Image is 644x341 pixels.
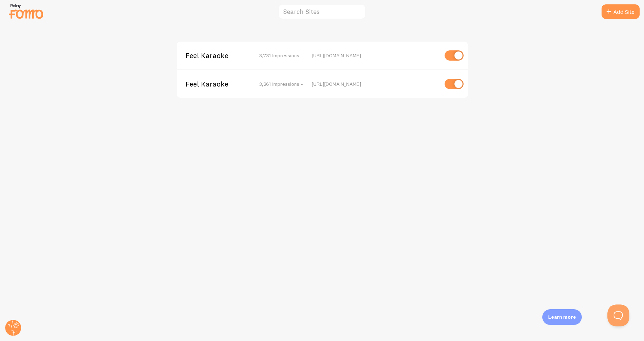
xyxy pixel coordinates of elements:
[607,304,629,326] iframe: Help Scout Beacon - Open
[542,309,582,325] div: Learn more
[548,314,576,321] p: Learn more
[8,2,44,20] img: fomo-relay-logo-orange.svg
[259,81,303,87] span: 3,261 Impressions -
[186,81,244,87] span: Feel Karaoke
[312,81,438,87] div: [URL][DOMAIN_NAME]
[259,52,303,59] span: 3,731 Impressions -
[186,52,244,59] span: Feel Karaoke
[312,52,438,59] div: [URL][DOMAIN_NAME]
